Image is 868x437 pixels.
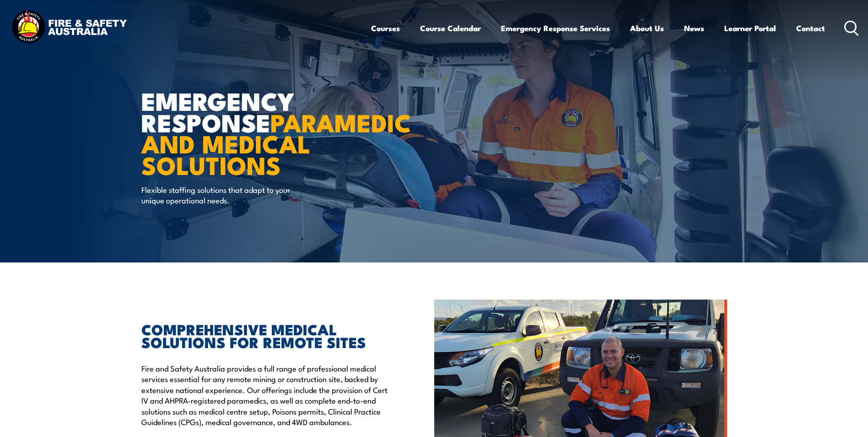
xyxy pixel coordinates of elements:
a: Contact [796,16,825,40]
a: News [684,16,704,40]
a: Emergency Response Services [501,16,610,40]
a: Course Calendar [420,16,481,40]
a: Courses [371,16,400,40]
p: Fire and Safety Australia provides a full range of professional medical services essential for an... [141,363,392,427]
h2: COMPREHENSIVE MEDICAL SOLUTIONS FOR REMOTE SITES [141,322,392,348]
a: Learner Portal [724,16,776,40]
p: Flexible staffing solutions that adapt to your unique operational needs. [141,184,308,206]
strong: PARAMEDIC AND MEDICAL SOLUTIONS [141,103,411,183]
h1: EMERGENCY RESPONSE [141,90,367,175]
a: About Us [630,16,664,40]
